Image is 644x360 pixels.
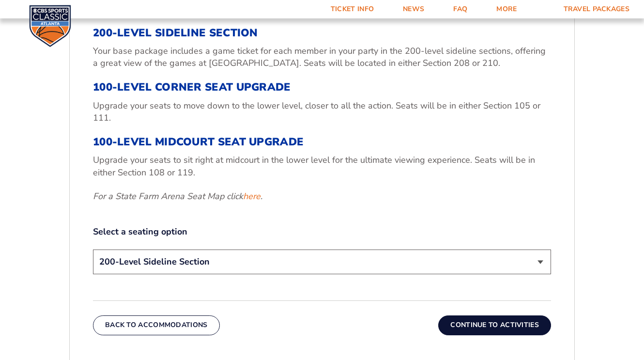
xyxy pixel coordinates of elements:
h3: 100-Level Corner Seat Upgrade [93,81,551,94]
h3: 200-Level Sideline Section [93,27,551,39]
label: Select a seating option [93,226,551,238]
button: Back To Accommodations [93,315,220,335]
h3: 100-Level Midcourt Seat Upgrade [93,136,551,148]
a: here [243,190,261,203]
p: Upgrade your seats to move down to the lower level, closer to all the action. Seats will be in ei... [93,100,551,124]
p: Your base package includes a game ticket for each member in your party in the 200-level sideline ... [93,45,551,69]
p: Upgrade your seats to sit right at midcourt in the lower level for the ultimate viewing experienc... [93,154,551,178]
button: Continue To Activities [438,315,551,335]
img: CBS Sports Classic [29,5,71,47]
em: For a State Farm Arena Seat Map click . [93,190,262,202]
